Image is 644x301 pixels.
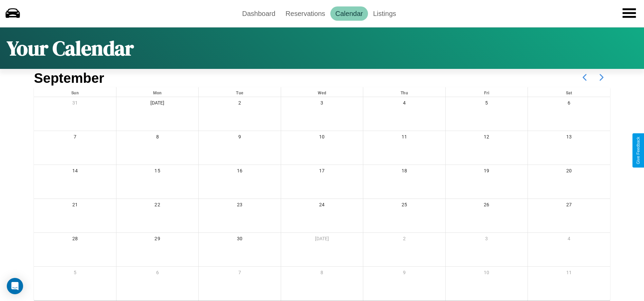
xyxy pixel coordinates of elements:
div: 23 [199,199,280,213]
div: 5 [446,97,528,111]
div: 5 [34,267,116,281]
div: Tue [199,87,280,97]
div: 25 [363,199,445,213]
div: 24 [281,199,363,213]
div: [DATE] [281,233,363,247]
div: 10 [446,267,528,281]
div: 30 [199,233,280,247]
div: 14 [34,165,116,179]
div: [DATE] [116,97,198,111]
div: 17 [281,165,363,179]
div: 4 [363,97,445,111]
div: 2 [363,233,445,247]
div: Wed [281,87,363,97]
div: 28 [34,233,116,247]
div: 29 [116,233,198,247]
div: 2 [199,97,280,111]
div: Mon [116,87,198,97]
div: 11 [528,267,610,281]
div: 22 [116,199,198,213]
div: Sat [528,87,610,97]
h1: Your Calendar [7,34,134,62]
div: Thu [363,87,445,97]
div: 3 [281,97,363,111]
div: 11 [363,131,445,145]
div: 6 [528,97,610,111]
a: Listings [368,6,401,21]
div: 13 [528,131,610,145]
a: Dashboard [237,6,280,21]
div: 4 [528,233,610,247]
div: 21 [34,199,116,213]
div: 7 [199,267,280,281]
div: 9 [199,131,280,145]
div: 31 [34,97,116,111]
div: Sun [34,87,116,97]
div: 15 [116,165,198,179]
div: 3 [446,233,528,247]
div: 19 [446,165,528,179]
div: Open Intercom Messenger [7,278,23,294]
div: 10 [281,131,363,145]
div: Fri [446,87,528,97]
div: 26 [446,199,528,213]
div: 8 [281,267,363,281]
div: 16 [199,165,280,179]
div: 6 [116,267,198,281]
div: 20 [528,165,610,179]
div: 27 [528,199,610,213]
h2: September [34,71,104,86]
a: Reservations [280,6,330,21]
div: 9 [363,267,445,281]
a: Calendar [330,6,368,21]
div: 7 [34,131,116,145]
div: 12 [446,131,528,145]
div: 18 [363,165,445,179]
div: 8 [116,131,198,145]
div: Give Feedback [636,137,641,164]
